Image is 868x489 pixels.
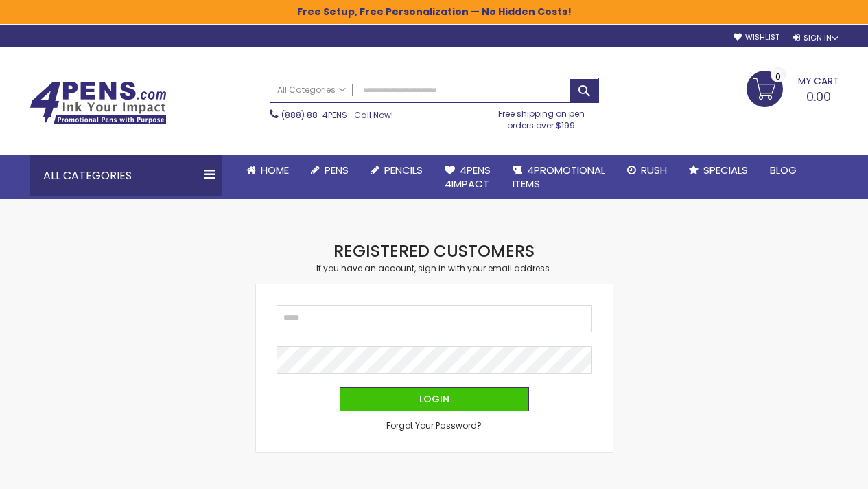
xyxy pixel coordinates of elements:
[734,32,779,43] a: Wishlist
[806,88,831,105] span: 0.00
[419,392,449,406] span: Login
[333,240,535,262] strong: Registered Customers
[793,33,838,43] div: Sign In
[384,163,423,177] span: Pencils
[281,109,393,121] span: - Call Now!
[261,163,289,177] span: Home
[616,155,678,185] a: Rush
[484,103,599,130] div: Free shipping on pen orders over $199
[30,155,222,196] div: All Categories
[235,155,300,185] a: Home
[256,263,613,274] div: If you have an account, sign in with your email address.
[277,84,346,95] span: All Categories
[340,387,529,411] button: Login
[30,81,167,125] img: 4Pens Custom Pens and Promotional Products
[747,71,839,105] a: 0.00 0
[775,70,781,83] span: 0
[759,155,808,185] a: Blog
[502,155,616,200] a: 4PROMOTIONALITEMS
[513,163,605,191] span: 4PROMOTIONAL ITEMS
[641,163,667,177] span: Rush
[434,155,502,200] a: 4Pens4impact
[386,420,482,431] a: Forgot Your Password?
[281,109,347,121] a: (888) 88-4PENS
[325,163,349,177] span: Pens
[770,163,797,177] span: Blog
[270,78,353,101] a: All Categories
[703,163,748,177] span: Specials
[360,155,434,185] a: Pencils
[300,155,360,185] a: Pens
[678,155,759,185] a: Specials
[445,163,491,191] span: 4Pens 4impact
